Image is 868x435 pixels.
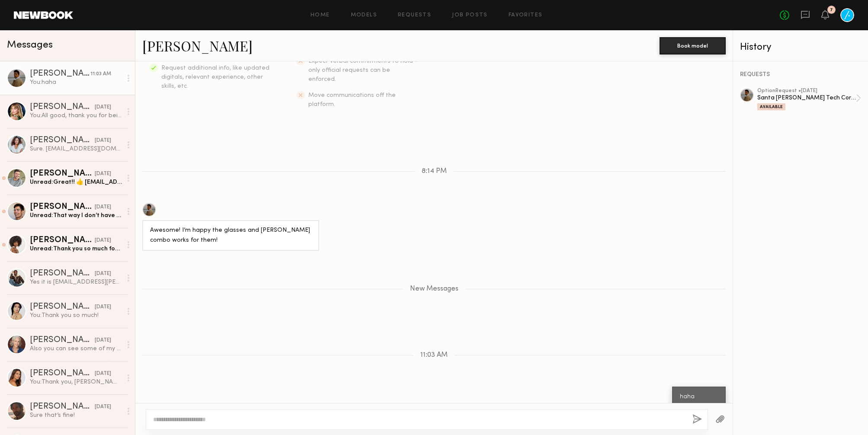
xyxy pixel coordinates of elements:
[30,278,122,286] div: Yes it is [EMAIL_ADDRESS][PERSON_NAME][DOMAIN_NAME]
[420,352,448,359] span: 11:03 AM
[30,103,95,112] div: [PERSON_NAME]
[30,203,95,211] div: [PERSON_NAME]
[410,285,458,293] span: New Messages
[351,13,377,18] a: Models
[30,336,95,345] div: [PERSON_NAME]
[95,336,111,345] div: [DATE]
[95,203,111,211] div: [DATE]
[30,211,122,220] div: Unread: That way I don’t have to get a hotel for two nights in [GEOGRAPHIC_DATA][PERSON_NAME]
[757,94,856,102] div: Santa [PERSON_NAME] Tech Corporate Group - SBA-250709
[757,88,856,94] div: option Request • [DATE]
[660,37,726,54] button: Book model
[95,370,111,378] div: [DATE]
[757,88,861,110] a: optionRequest •[DATE]Santa [PERSON_NAME] Tech Corporate Group - SBA-250709Available
[30,403,95,411] div: [PERSON_NAME]
[422,168,447,175] span: 8:14 PM
[161,65,269,89] span: Request additional info, like updated digitals, relevant experience, other skills, etc.
[30,178,122,186] div: Unread: Great!! 👍 [EMAIL_ADDRESS][DOMAIN_NAME]
[142,36,253,55] a: [PERSON_NAME]
[30,145,122,153] div: Sure. [EMAIL_ADDRESS][DOMAIN_NAME]
[95,170,111,178] div: [DATE]
[30,303,95,311] div: [PERSON_NAME]
[30,236,95,245] div: [PERSON_NAME]
[30,170,95,178] div: [PERSON_NAME]
[740,72,861,78] div: REQUESTS
[90,70,111,78] div: 11:03 AM
[95,403,111,411] div: [DATE]
[95,270,111,278] div: [DATE]
[30,411,122,419] div: Sure that’s fine!
[509,13,543,18] a: Favorites
[311,13,330,18] a: Home
[680,392,718,402] div: haha
[30,311,122,320] div: You: Thank you so much!
[308,93,396,107] span: Move communications off the platform.
[7,40,53,50] span: Messages
[830,8,833,13] div: 7
[452,13,488,18] a: Job Posts
[398,13,431,18] a: Requests
[95,303,111,311] div: [DATE]
[30,378,122,386] div: You: Thank you, [PERSON_NAME]!
[30,78,122,86] div: You: haha
[30,245,122,253] div: Unread: Thank you so much for having me:) what a joy it was to work with you all.
[30,269,95,278] div: [PERSON_NAME]
[30,112,122,120] div: You: All good, thank you for being up front -- let me reach out to the platform and see what need...
[740,42,861,52] div: History
[30,136,95,145] div: [PERSON_NAME]
[30,70,90,78] div: [PERSON_NAME]
[95,103,111,112] div: [DATE]
[757,103,785,110] div: Available
[95,137,111,145] div: [DATE]
[150,226,311,246] div: Awesome! I’m happy the glasses and [PERSON_NAME] combo works for them!
[308,58,418,82] span: Expect verbal commitments to hold - only official requests can be enforced.
[30,345,122,353] div: Also you can see some of my work on [DOMAIN_NAME]
[95,237,111,245] div: [DATE]
[660,42,726,49] a: Book model
[30,369,95,378] div: [PERSON_NAME]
